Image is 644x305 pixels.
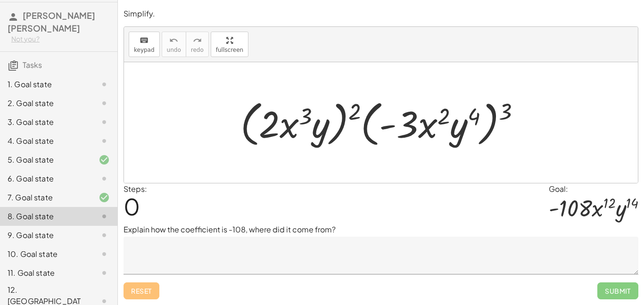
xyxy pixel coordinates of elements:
i: Task not started. [99,230,110,241]
i: Task not started. [99,135,110,147]
p: Explain how the coefficient is -108, where did it come from? [124,224,638,235]
div: 4. Goal state [8,135,83,147]
span: keypad [134,47,155,53]
i: Task not started. [99,79,110,90]
div: 7. Goal state [8,192,83,203]
span: fullscreen [216,47,243,53]
button: undoundo [162,32,186,57]
div: 2. Goal state [8,98,83,109]
i: Task not started. [99,116,110,128]
div: 6. Goal state [8,173,83,184]
span: redo [191,47,204,53]
div: Goal: [549,183,638,195]
div: 1. Goal state [8,79,83,90]
i: Task not started. [99,98,110,109]
i: Task not started. [99,248,110,260]
i: Task not started. [99,173,110,184]
i: undo [169,35,178,46]
span: 0 [124,192,140,221]
i: Task finished and correct. [99,192,110,203]
i: Task finished and correct. [99,154,110,165]
span: undo [167,47,181,53]
button: fullscreen [211,32,248,57]
div: 10. Goal state [8,248,83,260]
span: [PERSON_NAME] [PERSON_NAME] [8,10,95,33]
div: 3. Goal state [8,116,83,128]
p: Simplify. [124,8,638,19]
label: Steps: [124,184,147,194]
i: redo [193,35,202,46]
div: 11. Goal state [8,267,83,279]
button: keyboardkeypad [129,32,160,57]
i: Task not started. [99,211,110,222]
div: Not you? [11,34,110,44]
button: redoredo [186,32,209,57]
i: Task not started. [99,267,110,279]
div: 9. Goal state [8,230,83,241]
i: keyboard [140,35,149,46]
span: Tasks [23,60,42,70]
div: 5. Goal state [8,154,83,165]
div: 8. Goal state [8,211,83,222]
